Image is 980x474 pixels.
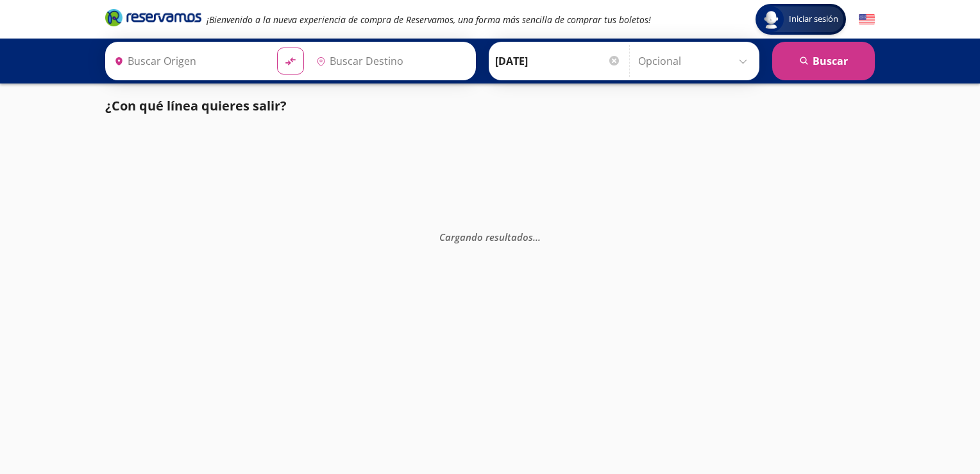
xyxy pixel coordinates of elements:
[439,231,541,243] em: Cargando resultados
[105,96,287,116] p: ¿Con qué línea quieres salir?
[105,8,201,27] i: Brand Logo
[207,13,651,26] em: ¡Bienvenido a la nueva experiencia de compra de Reservamos, una forma más sencilla de comprar tus...
[638,45,753,77] input: Opcional
[311,45,469,77] input: Buscar Destino
[536,231,538,243] span: .
[538,231,541,243] span: .
[109,45,267,77] input: Buscar Origen
[105,8,201,31] a: Brand Logo
[784,13,843,26] span: Iniciar sesión
[772,42,875,80] button: Buscar
[495,45,621,77] input: Elegir Fecha
[859,12,875,28] button: English
[533,231,536,243] span: .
